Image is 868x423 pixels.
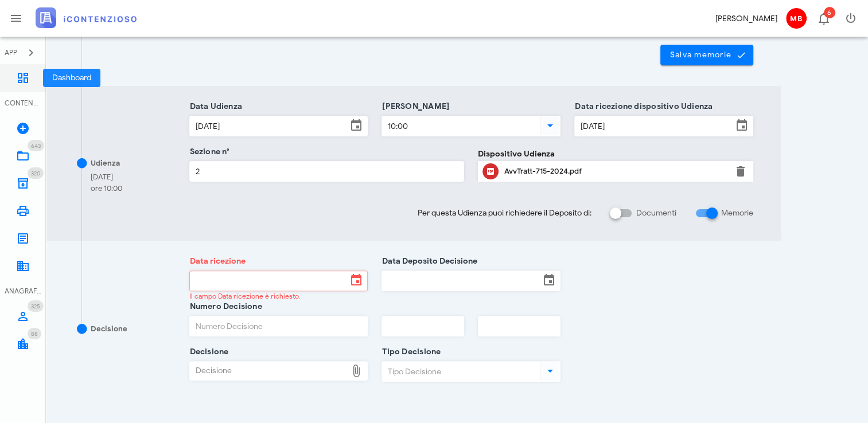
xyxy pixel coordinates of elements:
[28,328,41,339] span: Distintivo
[715,13,777,25] div: [PERSON_NAME]
[782,5,809,32] button: MB
[504,167,727,176] div: AvvTratt-715-2024.pdf
[189,293,368,300] div: Il campo Data ricezione è richiesto.
[186,101,243,112] label: Data Udienza
[28,167,44,179] span: Distintivo
[186,346,229,358] label: Decisione
[636,207,676,219] label: Documenti
[478,148,555,160] label: Dispositivo Udienza
[382,362,538,381] input: Tipo Decisione
[379,346,441,358] label: Tipo Decisione
[190,316,368,336] input: Numero Decisione
[91,158,120,169] div: Udienza
[190,362,348,380] div: Decisione
[31,330,38,338] span: 88
[734,164,748,178] button: Elimina
[186,146,230,158] label: Sezione n°
[28,300,44,312] span: Distintivo
[786,8,807,29] span: MB
[418,207,591,219] span: Per questa Udienza puoi richiedere il Deposito di:
[31,303,40,310] span: 325
[31,142,41,150] span: 643
[91,183,122,194] div: ore 10:00
[379,101,449,112] label: [PERSON_NAME]
[482,163,499,179] button: Clicca per aprire un'anteprima del file o scaricarlo
[670,50,745,60] span: Salva memorie
[382,116,538,136] input: Ora Udienza
[28,140,44,151] span: Distintivo
[91,171,122,183] div: [DATE]
[504,162,727,181] div: Clicca per aprire un'anteprima del file o scaricarlo
[721,207,753,219] label: Memorie
[36,7,137,28] img: logo-text-2x.png
[824,7,835,18] span: Distintivo
[190,162,464,181] input: Sezione n°
[660,45,754,65] button: Salva memorie
[571,101,713,112] label: Data ricezione dispositivo Udienza
[809,5,837,32] button: Distintivo
[186,301,262,312] label: Numero Decisione
[5,286,41,296] div: ANAGRAFICA
[31,170,40,177] span: 320
[91,323,127,335] div: Decisione
[5,98,41,108] div: CONTENZIOSO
